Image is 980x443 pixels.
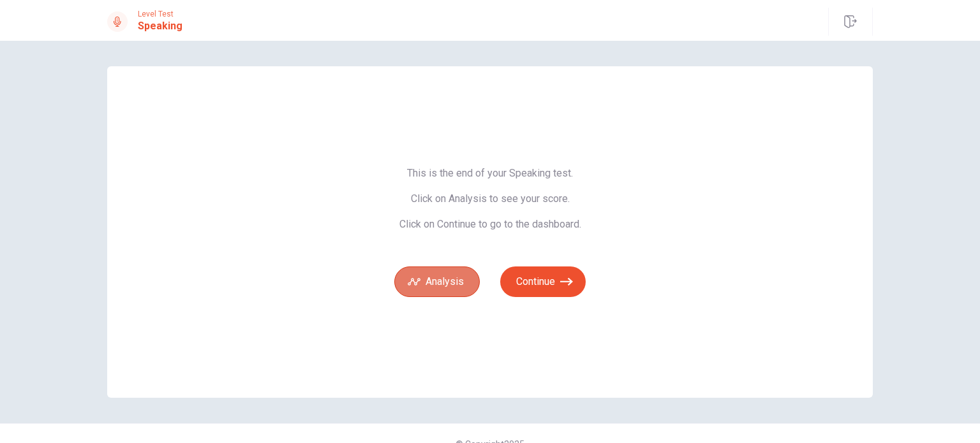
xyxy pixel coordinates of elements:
button: Analysis [394,266,480,297]
button: Continue [500,266,586,297]
h1: Speaking [138,18,182,34]
span: This is the end of your Speaking test. Click on Analysis to see your score. Click on Continue to ... [394,167,586,231]
span: Level Test [138,10,182,18]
